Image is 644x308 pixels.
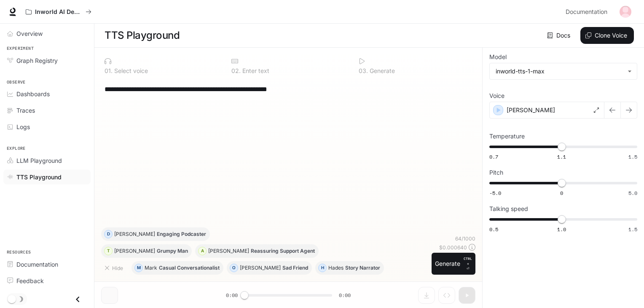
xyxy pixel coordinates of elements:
a: Dashboards [3,86,91,101]
p: Pitch [489,170,503,176]
div: D [105,227,112,241]
div: T [105,244,112,258]
div: M [135,261,142,275]
span: TTS Playground [16,173,62,181]
p: Engaging Podcaster [157,232,206,237]
p: [PERSON_NAME] [240,265,281,270]
span: Dark mode toggle [8,294,16,303]
p: $ 0.000640 [439,244,467,251]
span: -5.0 [489,189,501,197]
a: LLM Playground [3,153,91,168]
p: [PERSON_NAME] [208,249,249,254]
p: Inworld AI Demos [35,8,82,16]
button: T[PERSON_NAME]Grumpy Man [101,244,192,258]
p: Voice [489,93,504,99]
p: Grumpy Man [157,249,188,254]
p: Generate [368,68,395,74]
button: MMarkCasual Conversationalist [131,261,223,275]
button: A[PERSON_NAME]Reassuring Support Agent [195,244,319,258]
span: Traces [16,106,35,115]
span: Overview [16,29,43,38]
p: [PERSON_NAME] [507,106,555,114]
span: Dashboards [16,89,50,98]
p: Sad Friend [282,265,308,270]
span: Graph Registry [16,56,58,65]
a: Traces [3,103,91,118]
button: Clone Voice [580,27,634,44]
a: Docs [545,27,574,44]
a: Graph Registry [3,53,91,68]
button: GenerateCTRL +⏎ [432,253,475,275]
button: User avatar [617,3,634,20]
p: ⏎ [464,256,472,271]
span: Feedback [16,276,44,285]
span: 0 [560,189,563,197]
p: 64 / 1000 [455,235,475,242]
p: Model [489,54,507,60]
p: Select voice [113,68,148,74]
span: 1.0 [557,226,566,233]
div: inworld-tts-1-max [496,67,623,76]
span: Documentation [566,7,607,17]
span: Logs [16,122,30,131]
button: O[PERSON_NAME]Sad Friend [227,261,312,275]
div: inworld-tts-1-max [490,63,637,79]
a: Overview [3,26,91,41]
div: O [230,261,238,275]
span: 5.0 [628,189,637,197]
p: Reassuring Support Agent [251,249,315,254]
p: Hades [328,265,343,270]
span: 0.5 [489,226,498,233]
p: 0 1 . [105,68,113,74]
p: Enter text [241,68,269,74]
p: Story Narrator [345,265,380,270]
a: Feedback [3,273,91,288]
button: D[PERSON_NAME]Engaging Podcaster [101,227,210,241]
a: Logs [3,119,91,134]
a: Documentation [562,3,614,20]
span: Documentation [16,260,58,269]
span: 1.5 [628,153,637,160]
button: Hide [101,261,128,275]
p: Temperature [489,133,525,139]
p: [PERSON_NAME] [114,232,155,237]
a: Documentation [3,257,91,272]
span: 1.1 [557,153,566,160]
h1: TTS Playground [105,27,180,44]
span: 0.7 [489,153,498,160]
p: Talking speed [489,206,528,212]
button: Close drawer [68,291,87,308]
div: H [319,261,326,275]
p: Casual Conversationalist [159,265,220,270]
img: User avatar [620,6,631,18]
button: HHadesStory Narrator [315,261,384,275]
button: All workspaces [22,3,95,20]
p: CTRL + [464,256,472,266]
span: 1.5 [628,226,637,233]
p: [PERSON_NAME] [114,249,155,254]
a: TTS Playground [3,170,91,184]
p: 0 2 . [231,68,241,74]
p: 0 3 . [359,68,368,74]
span: LLM Playground [16,156,62,165]
p: Mark [145,265,157,270]
div: A [199,244,206,258]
